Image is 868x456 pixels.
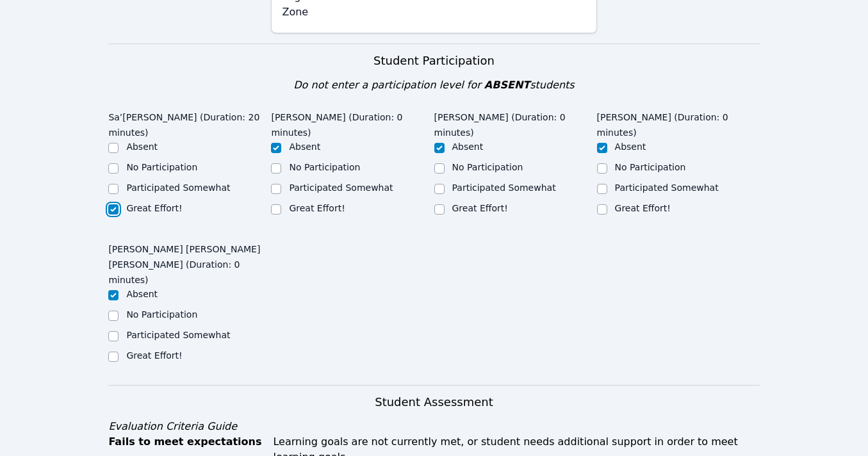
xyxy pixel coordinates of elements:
h3: Student Assessment [108,393,759,411]
legend: [PERSON_NAME] [PERSON_NAME] [PERSON_NAME] (Duration: 0 minutes) [108,238,271,288]
label: Absent [126,289,158,299]
label: No Participation [126,162,197,172]
label: Participated Somewhat [126,330,230,340]
label: Absent [126,142,158,152]
label: Participated Somewhat [452,183,556,193]
legend: [PERSON_NAME] (Duration: 0 minutes) [597,106,760,140]
label: Absent [289,142,320,152]
label: Great Effort! [289,203,345,213]
div: Evaluation Criteria Guide [108,419,759,434]
label: Great Effort! [126,350,182,361]
label: Participated Somewhat [615,183,719,193]
label: No Participation [452,162,523,172]
legend: [PERSON_NAME] (Duration: 0 minutes) [271,106,434,140]
span: ABSENT [484,79,530,91]
legend: [PERSON_NAME] (Duration: 0 minutes) [434,106,597,140]
label: Absent [452,142,484,152]
legend: Sa’[PERSON_NAME] (Duration: 20 minutes) [108,106,271,140]
div: Do not enter a participation level for students [108,77,759,93]
label: No Participation [289,162,360,172]
h3: Student Participation [108,52,759,70]
label: Great Effort! [615,203,671,213]
label: Participated Somewhat [126,183,230,193]
label: No Participation [126,309,197,320]
label: Great Effort! [126,203,182,213]
label: No Participation [615,162,686,172]
label: Absent [615,142,646,152]
label: Great Effort! [452,203,508,213]
label: Participated Somewhat [289,183,393,193]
